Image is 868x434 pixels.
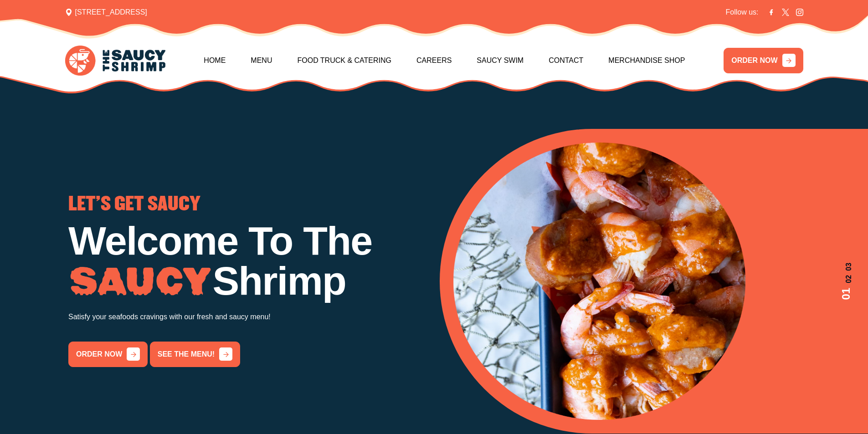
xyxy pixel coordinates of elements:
div: 1 / 3 [68,195,429,367]
img: logo [65,46,165,76]
img: Banner Image [453,143,745,420]
a: order now [68,342,148,367]
a: Home [204,41,226,80]
a: Contact [549,41,583,80]
a: ORDER NOW [724,48,803,73]
span: 02 [838,275,854,283]
img: Image [68,267,212,296]
span: LET'S GET SAUCY [68,195,200,214]
a: Menu [251,41,272,80]
span: [STREET_ADDRESS] [65,7,147,18]
span: 01 [838,288,854,300]
a: Merchandise Shop [608,41,685,80]
span: Follow us: [725,7,758,18]
div: 1 / 3 [453,143,855,420]
a: See the menu! [150,342,240,367]
h1: Welcome To The Shrimp [68,221,429,301]
p: Satisfy your seafoods cravings with our fresh and saucy menu! [68,311,429,323]
a: Careers [416,41,452,80]
span: 03 [838,262,854,271]
a: Food Truck & Catering [297,41,391,80]
a: Saucy Swim [477,41,524,80]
